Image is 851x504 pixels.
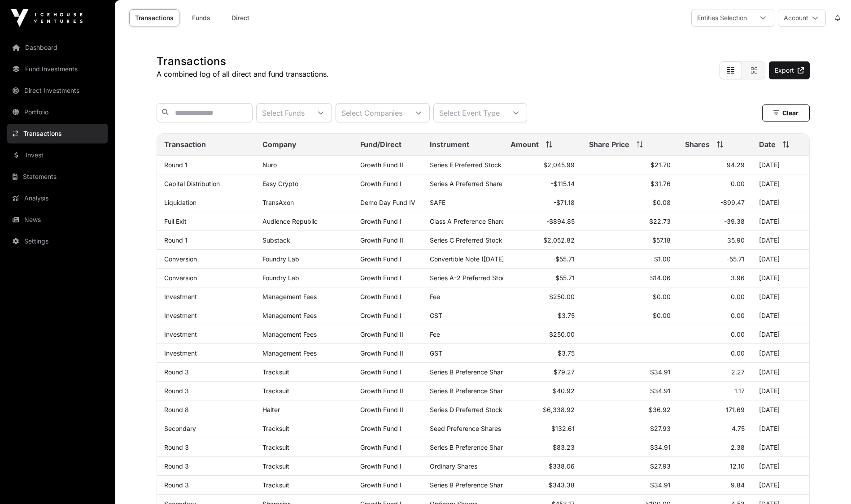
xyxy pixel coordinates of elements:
[262,387,289,395] a: Tracksuit
[589,139,629,150] span: Share Price
[262,425,289,432] a: Tracksuit
[430,255,506,263] span: Convertible Note ([DATE])
[262,139,297,150] span: Company
[262,330,346,338] p: Management Fees
[164,293,197,300] a: Investment
[430,387,510,395] span: Series B Preference Shares
[434,104,505,122] div: Select Event Type
[752,325,809,344] td: [DATE]
[262,180,298,187] a: Easy Crypto
[732,425,745,432] span: 4.75
[360,217,401,225] a: Growth Fund I
[262,236,290,244] a: Substack
[769,61,810,79] a: Export
[503,231,582,250] td: $2,052.82
[652,236,671,244] span: $57.18
[650,425,671,432] span: $27.93
[360,139,401,150] span: Fund/Direct
[503,212,582,231] td: -$894.85
[7,38,108,57] a: Dashboard
[164,312,197,319] a: Investment
[731,293,745,300] span: 0.00
[262,199,294,206] a: TransAxon
[430,481,510,489] span: Series B Preference Shares
[734,387,745,395] span: 1.17
[164,330,197,338] a: Investment
[430,161,502,169] span: Series E Preferred Stock
[262,312,346,319] p: Management Fees
[503,325,582,344] td: $250.00
[164,139,206,150] span: Transaction
[762,104,810,122] button: Clear
[731,180,745,187] span: 0.00
[731,312,745,319] span: 0.00
[650,481,671,489] span: $34.91
[262,293,346,300] p: Management Fees
[164,255,197,263] a: Conversion
[752,193,809,212] td: [DATE]
[430,180,502,187] span: Series A Preferred Share
[649,217,671,225] span: $22.73
[262,443,289,451] a: Tracksuit
[360,180,401,187] a: Growth Fund I
[360,443,401,451] a: Growth Fund I
[7,188,108,208] a: Analysis
[731,368,745,376] span: 2.27
[430,139,469,150] span: Instrument
[7,81,108,100] a: Direct Investments
[430,406,502,413] span: Series D Preferred Stock
[430,425,501,432] span: Seed Preference Shares
[164,443,189,451] a: Round 3
[650,368,671,376] span: $34.91
[7,124,108,143] a: Transactions
[503,344,582,363] td: $3.75
[731,481,745,489] span: 9.84
[650,161,671,169] span: $21.70
[360,255,401,263] a: Growth Fund I
[731,443,745,451] span: 2.38
[727,161,745,169] span: 94.29
[430,349,442,357] span: GST
[7,167,108,187] a: Statements
[164,406,189,413] a: Round 8
[752,382,809,400] td: [DATE]
[752,174,809,193] td: [DATE]
[430,312,442,319] span: GST
[360,462,401,470] a: Growth Fund I
[157,69,329,79] p: A combined log of all direct and fund transactions.
[503,476,582,495] td: $343.38
[157,54,329,69] h1: Transactions
[11,9,83,27] img: Icehouse Ventures Logo
[183,9,219,26] a: Funds
[511,139,539,150] span: Amount
[262,255,299,263] a: Foundry Lab
[752,231,809,250] td: [DATE]
[685,139,710,150] span: Shares
[653,293,671,300] span: $0.00
[727,255,745,263] span: -55.71
[164,274,197,282] a: Conversion
[752,438,809,457] td: [DATE]
[164,199,196,206] a: Liquidation
[806,461,851,504] div: Chat Widget
[129,9,179,26] a: Transactions
[650,274,671,282] span: $14.06
[778,9,826,27] button: Account
[503,400,582,419] td: $6,338.92
[752,363,809,382] td: [DATE]
[262,368,289,376] a: Tracksuit
[430,236,502,244] span: Series C Preferred Stock
[430,293,440,300] span: Fee
[360,312,401,319] a: Growth Fund I
[650,387,671,395] span: $34.91
[164,161,188,169] a: Round 1
[653,199,671,206] span: $0.08
[262,462,289,470] a: Tracksuit
[430,274,509,282] span: Series A-2 Preferred Stock
[726,406,745,413] span: 171.69
[503,250,582,269] td: -$55.71
[650,462,671,470] span: $27.93
[430,199,445,206] span: SAFE
[503,457,582,476] td: $338.06
[360,387,403,395] a: Growth Fund II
